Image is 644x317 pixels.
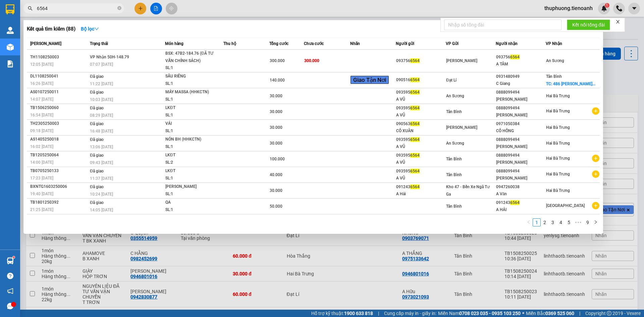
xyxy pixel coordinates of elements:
[90,192,113,197] span: 10:24 [DATE]
[30,128,53,133] span: 09:18 [DATE]
[496,120,545,127] div: 0971050384
[30,160,53,165] span: 14:00 [DATE]
[165,143,216,151] div: SL: 1
[351,76,389,84] span: Giao Tận Nơi
[496,183,545,191] div: 0947260038
[30,144,53,149] span: 16:02 [DATE]
[396,127,445,135] div: CÔ XUÂN
[410,137,420,142] span: 6564
[165,80,216,88] div: SL: 1
[565,218,573,226] li: 5
[546,141,570,146] span: Hai Bà Trưng
[396,183,445,191] div: 091243
[396,168,445,175] div: 093595
[565,219,573,226] a: 5
[165,104,216,112] div: LKĐT
[446,58,477,63] span: [PERSON_NAME]
[496,168,545,175] div: 0888099494
[28,6,33,11] span: search
[525,218,533,226] button: left
[446,172,462,177] span: Tân Bình
[557,218,565,226] li: 4
[30,104,88,111] div: TB1506250060
[7,273,13,279] span: question-circle
[496,127,545,135] div: CÔ HỒNG
[117,6,121,10] span: close-circle
[90,82,113,86] span: 11:22 [DATE]
[541,219,548,226] a: 2
[592,155,599,162] span: plus-circle
[165,167,216,175] div: LKĐT
[270,125,282,130] span: 30.000
[165,120,216,127] div: VẢI
[496,112,545,119] div: [PERSON_NAME]
[90,113,113,118] span: 08:29 [DATE]
[223,41,236,46] span: Thu hộ
[396,89,445,96] div: 093595
[496,61,545,68] div: A TÂM
[410,58,420,63] span: 6564
[541,218,549,226] li: 2
[525,218,533,226] li: Previous Page
[557,219,565,226] a: 4
[30,192,53,196] span: 19:40 [DATE]
[117,5,121,12] span: close-circle
[396,76,445,84] div: 090516
[444,19,561,30] input: Nhập số tổng đài
[269,41,288,46] span: Tổng cước
[496,206,545,213] div: A HẢI
[496,159,545,166] div: [PERSON_NAME]
[592,218,600,226] li: Next Page
[396,152,445,159] div: 093595
[90,137,104,142] span: Đã giao
[496,152,545,159] div: 0888099494
[496,143,545,150] div: [PERSON_NAME]
[30,89,88,96] div: AS0107250011
[165,191,216,198] div: SL: 1
[396,96,445,103] div: A VŨ
[270,157,285,161] span: 100.000
[496,89,545,96] div: 0888099494
[496,136,545,143] div: 0888099494
[30,62,53,67] span: 12:05 [DATE]
[30,167,88,174] div: TB0705250133
[496,80,545,87] div: C Giang
[270,204,282,209] span: 50.000
[446,94,464,98] span: An Sương
[496,191,545,198] div: A Văn
[410,153,420,158] span: 6564
[165,50,216,64] div: BSX: 47B2-184.76 (ĐÃ TƯ VẤN CHÍNH SÁCH)
[410,90,420,95] span: 6564
[165,96,216,103] div: SL: 1
[584,219,591,226] a: 9
[446,157,462,161] span: Tân Bình
[270,188,282,193] span: 30.000
[94,27,99,31] span: down
[30,199,88,206] div: TB1801250392
[410,169,420,173] span: 6564
[546,172,570,176] span: Hai Bà Trưng
[90,62,113,67] span: 07:07 [DATE]
[546,188,570,193] span: Hai Bà Trưng
[165,89,216,96] div: MÁY MASSA (HHKCTN)
[396,120,445,127] div: 090563
[304,41,324,46] span: Chưa cước
[496,199,545,206] div: 091243
[304,58,319,63] span: 300.000
[546,125,570,130] span: Hai Bà Trưng
[567,19,610,30] button: Kết nối tổng đài
[446,141,464,146] span: An Sương
[546,156,570,161] span: Hai Bà Trưng
[90,169,104,173] span: Đã giao
[572,21,605,29] span: Kết nối tổng đài
[165,206,216,214] div: SL: 1
[446,41,459,46] span: VP Gửi
[30,113,53,117] span: 16:54 [DATE]
[496,175,545,182] div: [PERSON_NAME]
[165,183,216,191] div: [PERSON_NAME]
[546,109,570,113] span: Hai Bà Trưng
[165,73,216,80] div: SẦU RIÊNG
[270,78,285,83] span: 140.000
[6,4,14,14] img: logo-vxr
[496,41,518,46] span: Người nhận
